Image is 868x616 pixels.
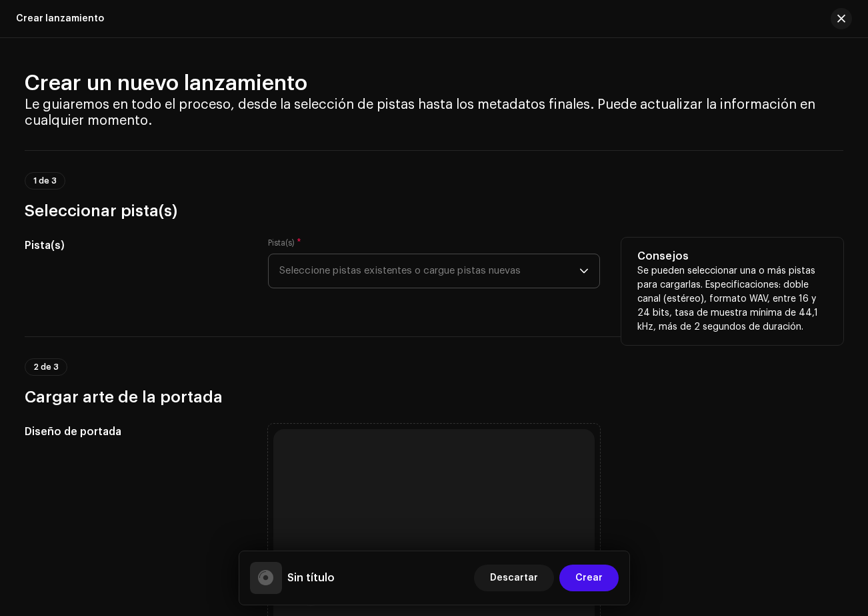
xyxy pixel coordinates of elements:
button: Descartar [474,565,554,591]
h4: Le guiaremos en todo el proceso, desde la selección de pistas hasta los metadatos finales. Puede ... [25,97,843,129]
h3: Seleccionar pista(s) [25,200,843,222]
h5: Sin título [287,570,335,586]
label: Pista(s) [268,238,301,248]
p: Se pueden seleccionar una o más pistas para cargarlas. Especificaciones: doble canal (estéreo), f... [637,264,827,334]
button: Crear [559,565,619,591]
span: Descartar [490,565,538,591]
h2: Crear un nuevo lanzamiento [25,70,843,97]
span: Crear [575,565,603,591]
h5: Consejos [637,248,827,264]
h5: Pista(s) [25,238,247,254]
span: Seleccione pistas existentes o cargue pistas nuevas [279,254,579,288]
div: dropdown trigger [579,254,589,288]
h5: Diseño de portada [25,424,247,440]
h3: Cargar arte de la portada [25,386,843,408]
